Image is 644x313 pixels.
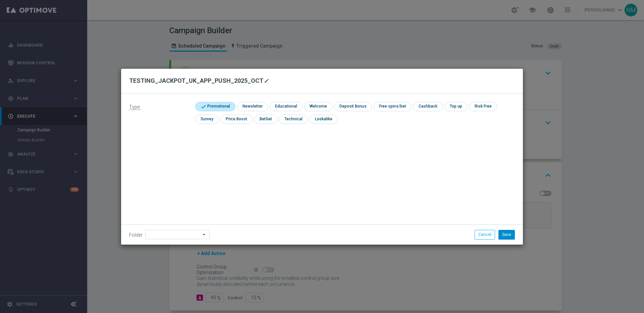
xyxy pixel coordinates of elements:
h2: TESTING_JACKPOT_UK_APP_PUSH_2025_OCT [129,77,263,85]
button: mode_edit [263,77,272,85]
button: Save [498,230,515,239]
i: arrow_drop_down [201,230,208,239]
label: Folder [129,232,143,238]
span: Type: [129,104,141,110]
i: mode_edit [264,78,269,83]
button: Cancel [475,230,495,239]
